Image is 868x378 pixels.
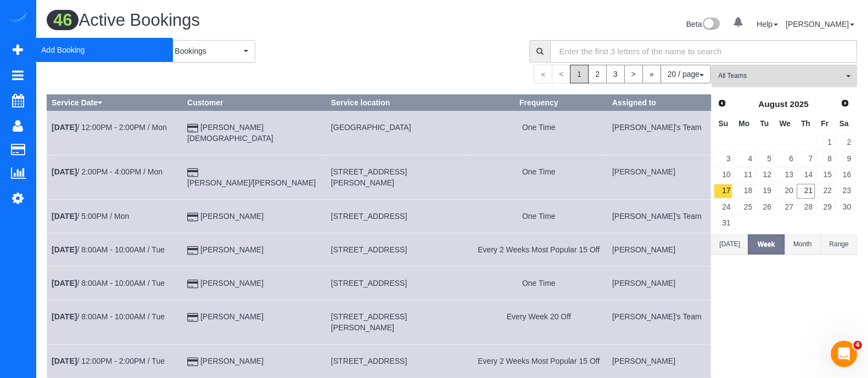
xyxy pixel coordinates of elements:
[797,167,815,182] a: 14
[326,300,470,345] td: Service location
[183,345,327,378] td: Customer
[187,280,198,288] i: Credit Card Payment
[785,234,821,255] button: Month
[52,279,77,287] b: [DATE]
[748,234,784,255] button: Week
[47,111,183,155] td: Schedule date
[142,46,241,57] span: All Active Bookings
[774,200,795,215] a: 27
[52,357,77,365] b: [DATE]
[774,184,795,199] a: 20
[470,200,607,233] td: Frequency
[200,279,264,287] a: [PERSON_NAME]
[714,216,732,230] a: 31
[47,200,183,233] td: Schedule date
[470,267,607,300] td: Frequency
[36,37,173,63] span: Add Booking
[624,65,643,83] a: >
[326,95,470,111] th: Service location
[52,123,167,132] a: [DATE]/ 12:00PM - 2:00PM / Mon
[686,20,720,29] a: Beta
[47,267,183,300] td: Schedule date
[187,125,198,132] i: Credit Card Payment
[718,71,843,81] span: All Teams
[835,136,853,150] a: 2
[52,123,77,132] b: [DATE]
[797,151,815,166] a: 7
[52,312,77,321] b: [DATE]
[816,136,834,150] a: 1
[570,65,589,83] span: 1
[326,111,470,155] td: Service location
[183,300,327,345] td: Customer
[183,95,327,111] th: Customer
[47,233,183,267] td: Schedule date
[607,300,710,345] td: Assigned to
[607,200,710,233] td: Assigned to
[52,212,129,221] a: [DATE]/ 5:00PM / Mon
[135,40,255,63] button: All Active Bookings
[816,167,834,182] a: 15
[606,65,625,83] a: 3
[187,123,273,143] a: [PERSON_NAME][DEMOGRAPHIC_DATA]
[331,123,411,132] span: [GEOGRAPHIC_DATA]
[607,233,710,267] td: Assigned to
[733,200,754,215] a: 25
[326,155,470,200] td: Service location
[47,10,79,30] span: 46
[588,65,607,83] a: 2
[755,184,774,199] a: 19
[758,99,787,109] span: August
[801,119,810,128] span: Thursday
[714,151,732,166] a: 3
[831,341,857,367] iframe: Intercom live chat
[47,11,444,30] h1: Active Bookings
[714,200,732,215] a: 24
[816,200,834,215] a: 29
[714,96,730,111] a: Prev
[331,312,407,332] span: [STREET_ADDRESS][PERSON_NAME]
[835,151,853,166] a: 9
[183,233,327,267] td: Customer
[642,65,661,83] a: »
[774,151,795,166] a: 6
[52,357,165,365] a: [DATE]/ 12:00PM - 2:00PM / Tue
[470,300,607,345] td: Frequency
[835,167,853,182] a: 16
[816,151,834,166] a: 8
[183,155,327,200] td: Customer
[52,279,165,287] a: [DATE]/ 8:00AM - 10:00AM / Tue
[733,184,754,199] a: 18
[821,234,857,255] button: Range
[607,155,710,200] td: Assigned to
[47,345,183,378] td: Schedule date
[470,111,607,155] td: Frequency
[714,167,732,182] a: 10
[470,345,607,378] td: Frequency
[52,312,165,321] a: [DATE]/ 8:00AM - 10:00AM / Tue
[52,245,165,254] a: [DATE]/ 8:00AM - 10:00AM / Tue
[550,40,858,63] input: Enter the first 3 letters of the name to search
[821,119,828,128] span: Friday
[326,200,470,233] td: Service location
[183,111,327,155] td: Customer
[326,345,470,378] td: Service location
[702,18,720,32] img: New interface
[331,245,407,254] span: [STREET_ADDRESS]
[712,65,857,87] button: All Teams
[714,184,732,199] a: 17
[470,233,607,267] td: Frequency
[326,267,470,300] td: Service location
[733,167,754,182] a: 11
[755,167,774,182] a: 12
[534,65,711,83] nav: Pagination navigation
[200,245,264,254] a: [PERSON_NAME]
[760,119,769,128] span: Tuesday
[470,155,607,200] td: Frequency
[187,178,316,187] a: [PERSON_NAME]/[PERSON_NAME]
[757,20,778,29] a: Help
[187,358,198,366] i: Credit Card Payment
[7,11,29,26] a: Automaid Logo
[789,99,808,109] span: 2025
[200,212,264,221] a: [PERSON_NAME]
